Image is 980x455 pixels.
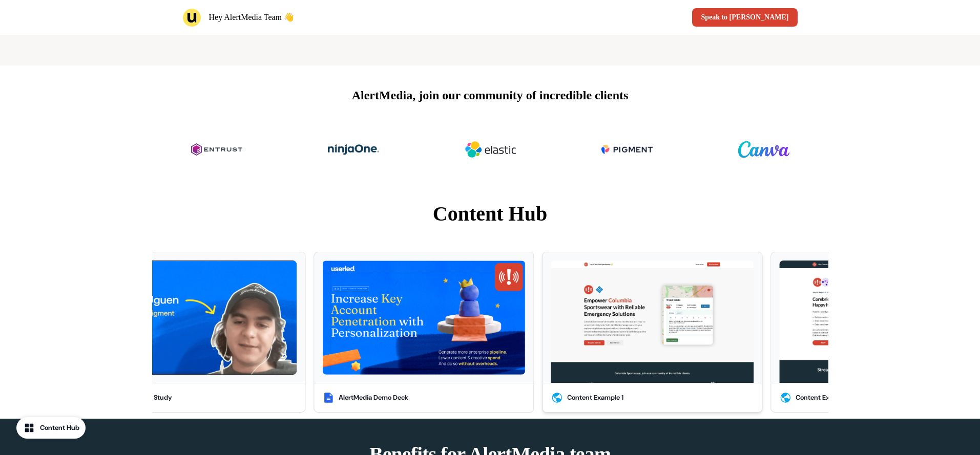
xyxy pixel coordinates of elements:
[796,393,853,403] div: Content Example 2
[567,393,623,403] div: Content Example 1
[339,393,408,403] div: AlertMedia Demo Deck
[314,252,534,413] button: AlertMedia_Demo_Deck_(1).pdfAlertMedia Demo Deck
[322,261,525,375] img: AlertMedia_Demo_Deck_(1).pdf
[542,252,762,413] button: AlertMedia x Columbia SportswearContent Example 1
[85,252,305,413] button: Pigment case studyPigment Case Study
[692,8,797,27] a: Speak to [PERSON_NAME]
[209,11,295,24] p: Hey AlertMedia Team 👋
[152,199,828,229] p: Content Hub
[40,423,79,433] div: Content Hub
[352,86,629,104] p: AlertMedia, join our community of incredible clients
[94,261,297,375] img: Pigment case study
[16,417,86,439] button: Content Hub
[551,261,754,383] img: AlertMedia x Columbia Sportswear
[110,393,172,403] div: Pigment Case Study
